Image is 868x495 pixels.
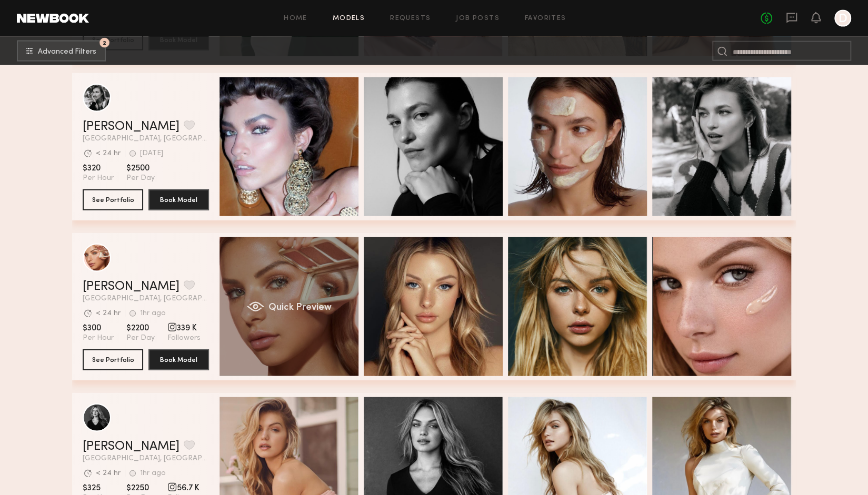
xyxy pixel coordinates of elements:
a: [PERSON_NAME] [83,440,179,453]
span: Per Day [126,334,155,343]
a: Requests [390,15,431,22]
div: [DATE] [140,150,163,157]
span: 2 [103,41,106,45]
span: $2200 [126,323,155,334]
a: [PERSON_NAME] [83,120,179,133]
span: [GEOGRAPHIC_DATA], [GEOGRAPHIC_DATA] [83,455,209,462]
div: 1hr ago [140,310,166,317]
button: 2Advanced Filters [17,41,106,62]
button: Book Model [148,189,209,210]
button: See Portfolio [83,189,143,210]
a: D [834,10,851,27]
span: Per Hour [83,334,114,343]
span: Advanced Filters [38,48,96,56]
div: 1hr ago [140,470,166,477]
span: Quick Preview [268,303,332,312]
span: 56.7 K [167,483,201,493]
span: 339 K [167,323,201,334]
a: Favorites [525,15,566,22]
span: Per Hour [83,174,114,183]
a: Job Posts [456,15,500,22]
span: Per Day [126,174,155,183]
span: $2250 [126,483,155,493]
button: Book Model [148,349,209,370]
a: Models [333,15,365,22]
span: Followers [167,334,201,343]
span: [GEOGRAPHIC_DATA], [GEOGRAPHIC_DATA] [83,135,209,143]
a: Home [284,15,307,22]
div: < 24 hr [96,150,121,157]
a: [PERSON_NAME] [83,280,179,293]
span: $2500 [126,163,155,174]
button: See Portfolio [83,349,143,370]
div: < 24 hr [96,310,121,317]
div: < 24 hr [96,470,121,477]
span: $300 [83,323,114,334]
span: [GEOGRAPHIC_DATA], [GEOGRAPHIC_DATA] [83,295,209,302]
span: $325 [83,483,114,493]
span: $320 [83,163,114,174]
